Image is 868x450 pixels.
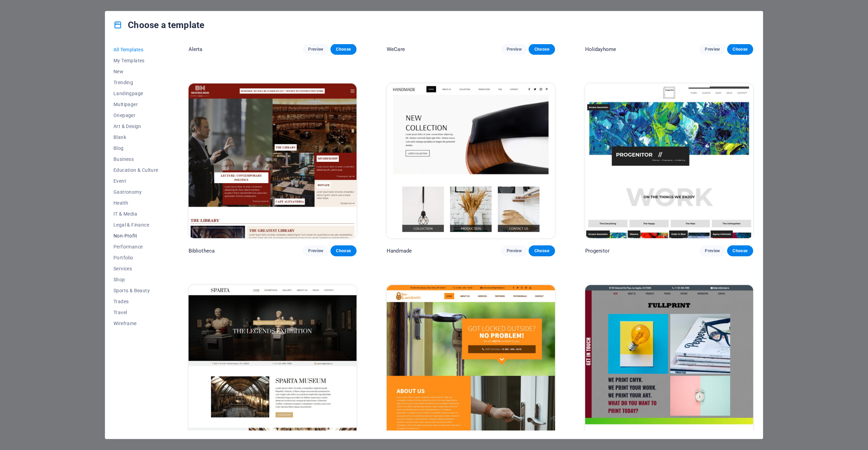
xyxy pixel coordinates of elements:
span: Choose [336,248,351,254]
span: Landingpage [113,91,158,96]
button: Education & Culture [113,165,158,176]
span: Gastronomy [113,189,158,195]
span: Multipager [113,102,158,107]
button: Services [113,263,158,274]
span: Business [113,156,158,162]
button: Performance [113,241,158,252]
button: Wireframe [113,318,158,329]
h4: Choose a template [113,20,204,30]
button: Preview [303,245,329,256]
span: Shop [113,277,158,282]
span: Services [113,266,158,271]
span: Choose [534,248,549,254]
span: All Templates [113,47,158,52]
span: Trades [113,299,158,304]
span: Performance [113,244,158,249]
p: WeCare [387,46,405,53]
button: All Templates [113,44,158,55]
button: Shop [113,274,158,285]
span: Health [113,200,158,206]
span: Education & Culture [113,167,158,173]
p: Progenitor [585,247,610,254]
button: Business [113,154,158,165]
span: Preview [705,248,720,254]
span: Event [113,178,158,184]
span: Preview [507,47,522,52]
button: Portfolio [113,252,158,263]
button: Choose [529,245,555,256]
span: Art & Design [113,124,158,129]
span: IT & Media [113,211,158,217]
span: Trending [113,80,158,85]
img: Progenitor [585,83,753,238]
span: Portfolio [113,255,158,260]
span: Blog [113,145,158,151]
span: Non-Profit [113,233,158,239]
button: Preview [699,245,725,256]
button: Choose [529,44,555,55]
span: Travel [113,310,158,315]
button: Choose [330,44,357,55]
p: Handmade [387,247,412,254]
span: Onepager [113,113,158,118]
button: Preview [699,44,725,55]
button: Art & Design [113,121,158,132]
button: My Templates [113,55,158,66]
button: Event [113,176,158,187]
span: Choose [534,47,549,52]
span: My Templates [113,58,158,63]
span: Preview [507,248,522,254]
span: Choose [733,47,748,52]
button: Blank [113,132,158,143]
span: Preview [308,248,323,254]
span: Preview [308,47,323,52]
button: Multipager [113,99,158,110]
p: Holidayhome [585,46,616,53]
button: Health [113,197,158,208]
span: Choose [733,248,748,254]
span: Preview [705,47,720,52]
button: New [113,66,158,77]
button: Onepager [113,110,158,121]
button: Legal & Finance [113,219,158,230]
p: Bibliotheca [189,247,215,254]
button: Choose [330,245,357,256]
span: Choose [336,47,351,52]
button: Blog [113,143,158,154]
span: New [113,69,158,74]
button: IT & Media [113,208,158,219]
span: Blank [113,134,158,140]
button: Gastronomy [113,187,158,197]
button: Sports & Beauty [113,285,158,296]
img: Handmade [387,83,555,238]
button: Preview [501,44,527,55]
button: Choose [727,44,753,55]
button: Non-Profit [113,230,158,241]
span: Wireframe [113,321,158,326]
img: Sparta [189,285,357,440]
img: Fullprint [585,285,753,440]
img: Mr. LockSmith [387,285,555,440]
button: Trending [113,77,158,88]
img: Bibliotheca [189,83,357,238]
span: Sports & Beauty [113,288,158,293]
button: Trades [113,296,158,307]
button: Preview [303,44,329,55]
p: Alerta [189,46,203,53]
button: Preview [501,245,527,256]
button: Landingpage [113,88,158,99]
span: Legal & Finance [113,222,158,228]
button: Choose [727,245,753,256]
button: Travel [113,307,158,318]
